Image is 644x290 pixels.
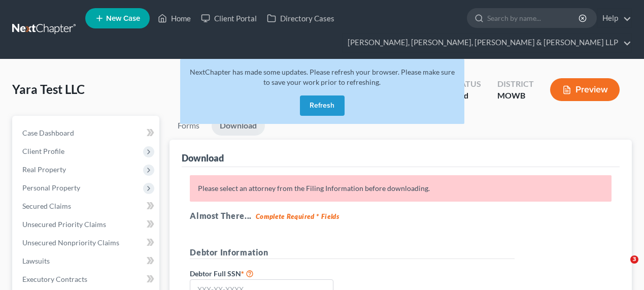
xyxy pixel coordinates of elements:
[170,116,208,136] a: Forms
[190,68,455,86] span: NextChapter has made some updates. Please refresh your browser. Please make sure to save your wor...
[22,165,66,174] span: Real Property
[22,220,106,229] span: Unsecured Priority Claims
[196,9,262,27] a: Client Portal
[182,152,224,164] div: Download
[14,197,159,215] a: Secured Claims
[497,78,534,90] div: District
[451,78,481,90] div: Status
[451,90,481,102] div: Lead
[12,82,85,96] span: Yara Test LLC
[14,124,159,142] a: Case Dashboard
[22,128,74,137] span: Case Dashboard
[630,255,638,264] span: 3
[597,9,631,27] a: Help
[14,215,159,234] a: Unsecured Priority Claims
[22,202,71,210] span: Secured Claims
[190,210,612,222] h5: Almost There...
[22,147,64,155] span: Client Profile
[14,252,159,270] a: Lawsuits
[14,270,159,288] a: Executory Contracts
[550,78,620,101] button: Preview
[190,175,612,202] p: Please select an attorney from the Filing Information before downloading.
[300,95,345,116] button: Refresh
[153,9,196,27] a: Home
[609,255,634,280] iframe: Intercom live chat
[185,267,352,279] label: Debtor Full SSN
[343,34,631,52] a: [PERSON_NAME], [PERSON_NAME], [PERSON_NAME] & [PERSON_NAME] LLP
[14,234,159,252] a: Unsecured Nonpriority Claims
[256,212,340,220] strong: Complete Required * Fields
[22,238,119,247] span: Unsecured Nonpriority Claims
[22,183,80,192] span: Personal Property
[22,275,87,283] span: Executory Contracts
[262,9,340,27] a: Directory Cases
[22,256,50,265] span: Lawsuits
[106,15,140,22] span: New Case
[190,246,515,259] h5: Debtor Information
[487,9,580,27] input: Search by name...
[497,90,534,102] div: MOWB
